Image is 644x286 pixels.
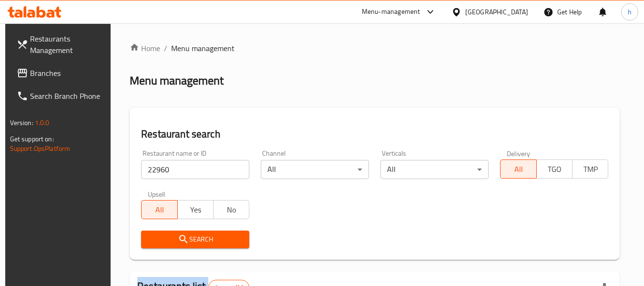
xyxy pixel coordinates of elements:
[465,7,528,17] div: [GEOGRAPHIC_DATA]
[504,162,532,176] span: All
[9,62,113,85] a: Branches
[149,233,242,245] span: Search
[130,42,160,54] a: Home
[507,150,531,157] label: Delivery
[177,200,214,219] button: Yes
[130,73,224,88] h2: Menu management
[35,117,50,129] span: 1.0.0
[362,6,420,18] div: Menu-management
[148,191,165,197] label: Upsell
[141,127,608,141] h2: Restaurant search
[145,203,174,217] span: All
[10,142,71,155] a: Support.OpsPlatform
[576,162,604,176] span: TMP
[541,162,569,176] span: TGO
[30,33,105,56] span: Restaurants Management
[182,203,210,217] span: Yes
[10,133,54,145] span: Get support on:
[628,7,632,17] span: h
[10,117,33,129] span: Version:
[500,159,536,179] button: All
[380,160,489,179] div: All
[130,42,620,54] nav: breadcrumb
[30,67,105,79] span: Branches
[171,42,235,54] span: Menu management
[536,159,572,179] button: TGO
[30,90,105,102] span: Search Branch Phone
[164,42,167,54] li: /
[572,159,608,179] button: TMP
[9,27,113,62] a: Restaurants Management
[217,203,245,217] span: No
[141,160,249,179] input: Search for restaurant name or ID..
[261,160,369,179] div: All
[9,85,113,107] a: Search Branch Phone
[141,231,249,248] button: Search
[141,200,177,219] button: All
[213,200,249,219] button: No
